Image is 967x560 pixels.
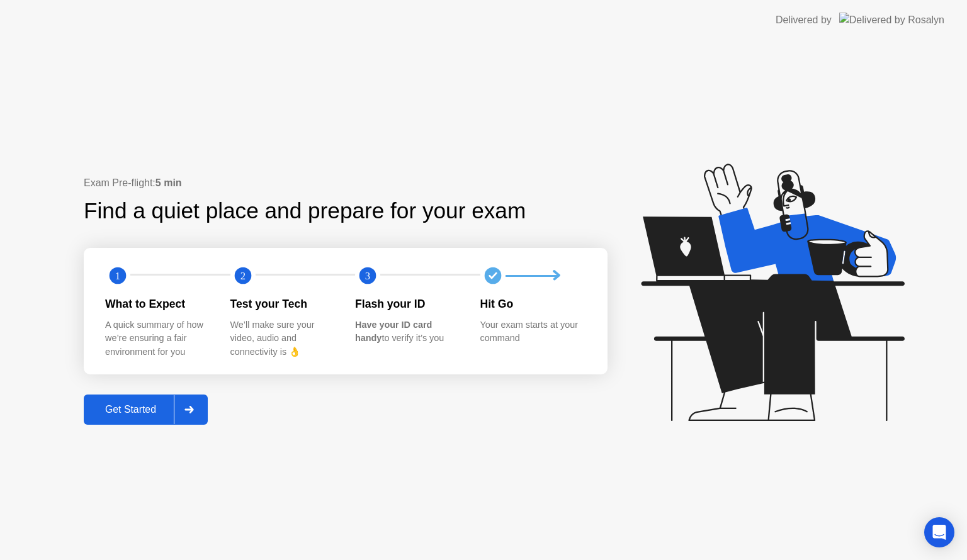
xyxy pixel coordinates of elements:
text: 2 [240,270,245,282]
div: A quick summary of how we’re ensuring a fair environment for you [105,318,210,359]
div: Test your Tech [230,296,336,312]
div: Find a quiet place and prepare for your exam [84,194,528,228]
b: 5 min [156,177,182,188]
div: Hit Go [480,296,585,312]
text: 1 [115,270,120,282]
text: 3 [365,270,370,282]
div: Delivered by [776,13,832,28]
div: Flash your ID [355,296,460,312]
div: Get Started [88,404,174,415]
button: Get Started [84,395,208,425]
b: Have your ID card handy [355,320,432,344]
div: What to Expect [105,296,210,312]
div: Open Intercom Messenger [924,517,954,547]
div: to verify it’s you [355,318,460,345]
div: We’ll make sure your video, audio and connectivity is 👌 [230,318,336,359]
div: Your exam starts at your command [480,318,585,345]
div: Exam Pre-flight: [84,176,608,191]
img: Delivered by Rosalyn [839,13,944,27]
